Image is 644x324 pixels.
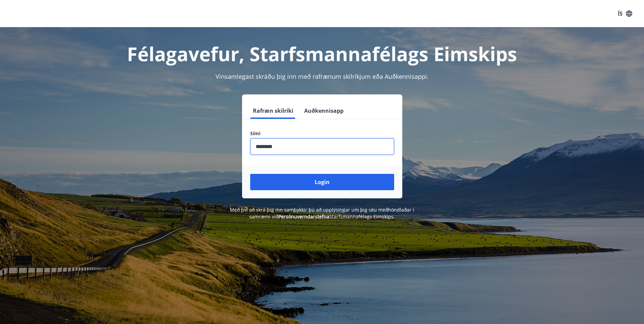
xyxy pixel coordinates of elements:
[216,72,429,80] span: Vinsamlegast skráðu þig inn með rafrænum skilríkjum eða Auðkennisappi.
[250,174,394,190] button: Login
[614,7,636,20] button: ÍS
[230,206,414,220] span: Með því að skrá þig inn samþykkir þú að upplýsingar um þig séu meðhöndlaðar í samræmi við Starfsm...
[301,103,346,119] button: Auðkennisapp
[250,103,296,119] button: Rafræn skilríki
[86,41,558,67] h1: Félagavefur, Starfsmannafélags Eimskips
[250,130,394,137] label: Sími
[278,213,329,220] a: Persónuverndarstefna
